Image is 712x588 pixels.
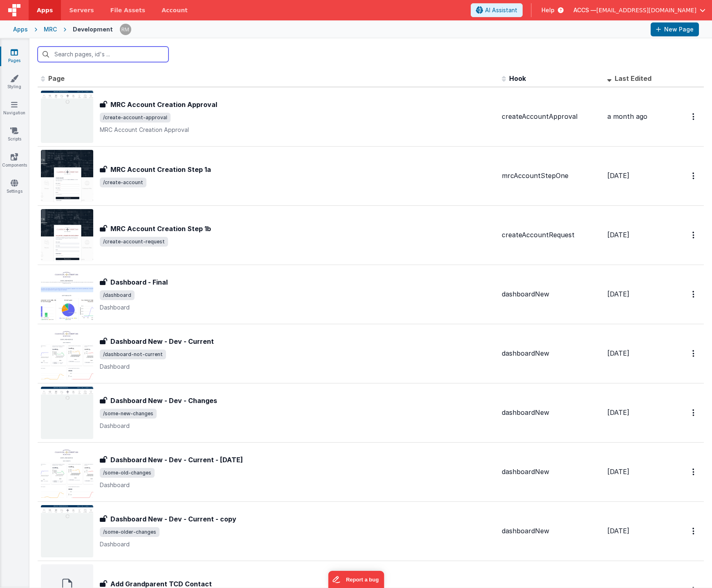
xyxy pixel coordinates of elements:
[687,523,701,539] button: Options
[687,167,701,184] button: Options
[100,178,146,187] span: /create-account
[502,467,601,477] div: dashboardNew
[100,540,495,548] p: Dashboard
[100,126,495,134] p: MRC Account Creation Approval
[44,25,57,33] div: MRC
[485,6,517,14] span: AI Assistant
[502,290,601,299] div: dashboardNew
[100,290,135,300] span: /dashboard
[100,422,495,430] p: Dashboard
[73,25,113,33] div: Development
[687,404,701,421] button: Options
[607,290,629,298] span: [DATE]
[502,408,601,417] div: dashboardNew
[687,227,701,243] button: Options
[607,527,629,535] span: [DATE]
[110,396,217,405] h3: Dashboard New - Dev - Changes
[48,74,65,82] span: Page
[100,237,168,247] span: /create-account-request
[100,303,495,312] p: Dashboard
[110,455,243,465] h3: Dashboard New - Dev - Current - [DATE]
[651,22,699,36] button: New Page
[328,571,384,588] iframe: Marker.io feedback button
[596,6,696,14] span: [EMAIL_ADDRESS][DOMAIN_NAME]
[110,277,168,287] h3: Dashboard - Final
[541,6,555,14] span: Help
[100,409,157,419] span: /some-new-changes
[687,286,701,303] button: Options
[573,6,596,14] span: ACCS —
[607,231,629,239] span: [DATE]
[687,108,701,125] button: Options
[110,165,211,174] h3: MRC Account Creation Step 1a
[687,463,701,480] button: Options
[100,113,171,122] span: /create-account-approval
[509,74,526,82] span: Hook
[471,3,523,17] button: AI Assistant
[38,47,168,62] input: Search pages, id's ...
[110,224,211,234] h3: MRC Account Creation Step 1b
[110,6,146,14] span: File Assets
[37,6,53,14] span: Apps
[607,468,629,476] span: [DATE]
[607,349,629,357] span: [DATE]
[120,24,131,35] img: 1e10b08f9103151d1000344c2f9be56b
[502,171,601,180] div: mrcAccountStepOne
[110,100,217,109] h3: MRC Account Creation Approval
[502,349,601,358] div: dashboardNew
[100,363,495,371] p: Dashboard
[69,6,94,14] span: Servers
[502,112,601,121] div: createAccountApproval
[573,6,705,14] button: ACCS — [EMAIL_ADDRESS][DOMAIN_NAME]
[607,408,629,416] span: [DATE]
[100,468,155,478] span: /some-old-changes
[502,526,601,536] div: dashboardNew
[13,25,28,33] div: Apps
[110,514,236,524] h3: Dashboard New - Dev - Current - copy
[100,481,495,489] p: Dashboard
[607,171,629,180] span: [DATE]
[110,336,214,346] h3: Dashboard New - Dev - Current
[502,230,601,240] div: createAccountRequest
[100,527,159,537] span: /some-older-changes
[687,345,701,362] button: Options
[100,350,166,359] span: /dashboard-not-current
[607,112,647,120] span: a month ago
[615,74,651,82] span: Last Edited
